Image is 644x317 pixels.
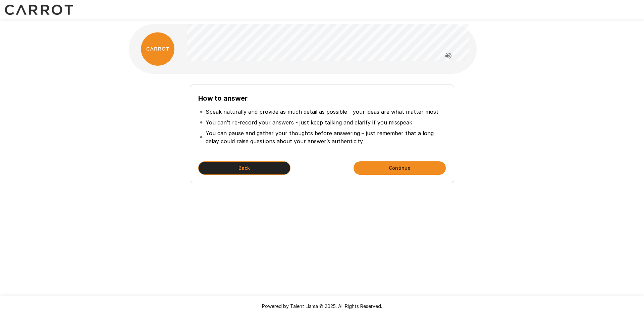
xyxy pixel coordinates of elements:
p: Powered by Talent Llama © 2025. All Rights Reserved. [8,303,636,310]
button: Read questions aloud [442,49,455,62]
button: Continue [354,161,446,175]
b: How to answer [198,94,248,102]
p: You can pause and gather your thoughts before answering – just remember that a long delay could r... [206,129,444,145]
p: Speak naturally and provide as much detail as possible - your ideas are what matter most [206,108,438,116]
img: carrot_logo.png [141,32,174,66]
button: Back [198,161,290,175]
p: You can’t re-record your answers - just keep talking and clarify if you misspeak [206,118,412,126]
